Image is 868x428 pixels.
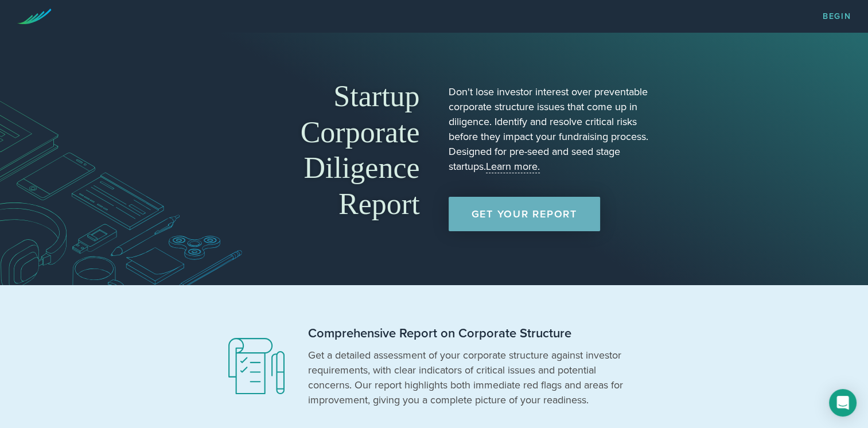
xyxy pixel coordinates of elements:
p: Don't lose investor interest over preventable corporate structure issues that come up in diligenc... [449,84,652,174]
a: Get Your Report [449,197,600,231]
div: Open Intercom Messenger [829,389,857,417]
a: Learn more. [486,160,540,173]
a: Begin [823,13,851,21]
h2: Comprehensive Report on Corporate Structure [308,325,629,342]
p: Get a detailed assessment of your corporate structure against investor requirements, with clear i... [308,348,629,407]
h1: Startup Corporate Diligence Report [216,79,420,222]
